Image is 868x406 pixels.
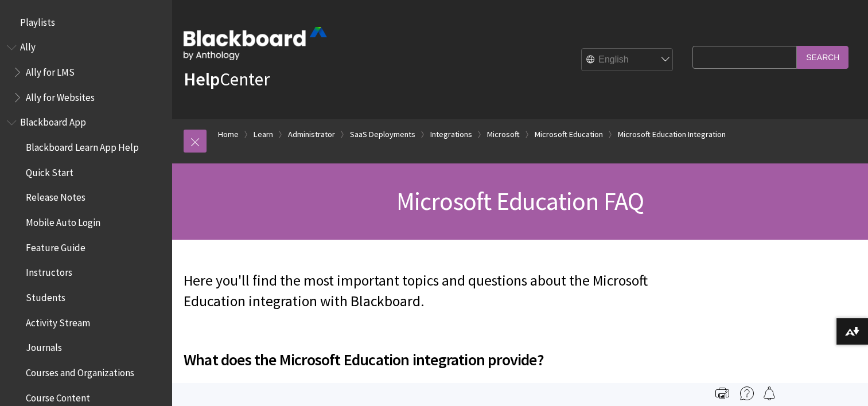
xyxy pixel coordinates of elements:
[20,113,86,128] span: Blackboard App
[218,127,239,142] a: Home
[26,313,90,329] span: Activity Stream
[762,387,776,400] img: Follow this page
[26,338,62,354] span: Journals
[535,127,603,142] a: Microsoft Education
[487,127,520,142] a: Microsoft
[582,49,674,72] select: Site Language Selector
[20,13,55,28] span: Playlists
[26,63,75,78] span: Ally for LMS
[350,127,415,142] a: SaaS Deployments
[184,27,327,60] img: Blackboard by Anthology
[184,271,687,312] p: Here you'll find the most important topics and questions about the Microsoft Education integratio...
[26,263,72,279] span: Instructors
[740,387,754,400] img: More help
[184,348,687,372] span: What does the Microsoft Education integration provide?
[396,185,644,217] span: Microsoft Education FAQ
[20,38,36,53] span: Ally
[288,127,335,142] a: Administrator
[26,238,85,253] span: Feature Guide
[184,68,270,91] a: HelpCenter
[184,68,220,91] strong: Help
[26,213,100,228] span: Mobile Auto Login
[26,288,65,303] span: Students
[26,163,73,178] span: Quick Start
[7,13,165,32] nav: Book outline for Playlists
[254,127,273,142] a: Learn
[26,138,139,153] span: Blackboard Learn App Help
[715,387,729,400] img: Print
[26,188,85,204] span: Release Notes
[26,388,90,404] span: Course Content
[618,127,726,142] a: Microsoft Education Integration
[797,46,848,68] input: Search
[26,363,134,378] span: Courses and Organizations
[26,88,95,103] span: Ally for Websites
[430,127,472,142] a: Integrations
[7,38,165,107] nav: Book outline for Anthology Ally Help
